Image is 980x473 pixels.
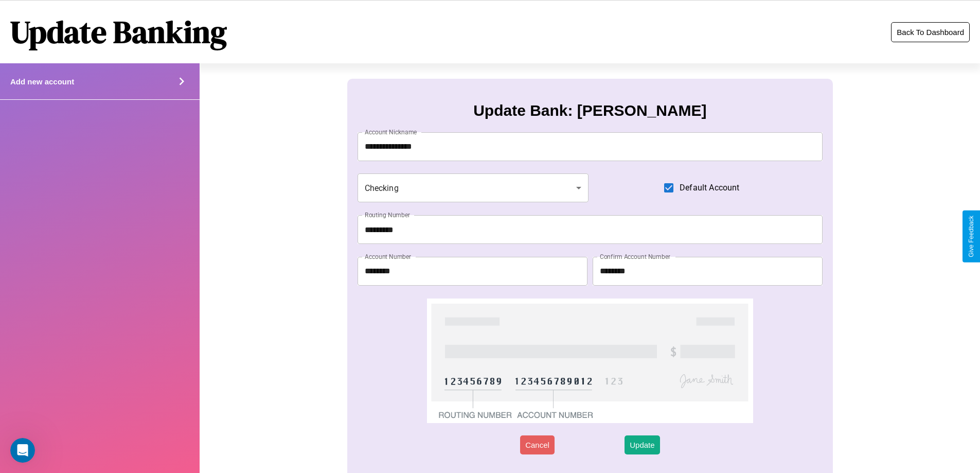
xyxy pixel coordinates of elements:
[625,435,660,454] button: Update
[473,102,706,119] h3: Update Bank: [PERSON_NAME]
[358,173,589,202] div: Checking
[427,299,753,423] img: check
[520,435,555,454] button: Cancel
[365,252,411,261] label: Account Number
[10,77,74,86] h4: Add new account
[968,216,975,257] div: Give Feedback
[365,211,410,219] label: Routing Number
[10,438,35,463] iframe: Intercom live chat
[680,182,739,194] span: Default Account
[10,11,227,53] h1: Update Banking
[891,22,970,42] button: Back To Dashboard
[600,252,670,261] label: Confirm Account Number
[365,128,417,136] label: Account Nickname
